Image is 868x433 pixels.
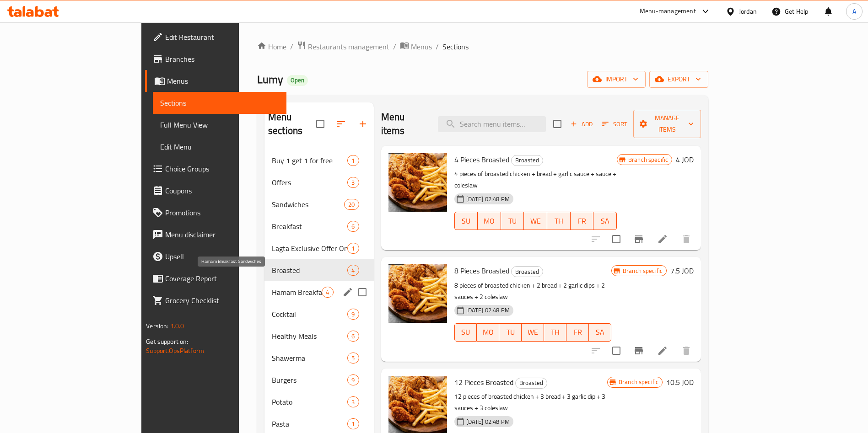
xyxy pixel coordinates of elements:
[146,336,188,347] span: Get support on:
[657,234,668,245] a: Edit menu item
[525,326,540,339] span: WE
[348,310,358,319] span: 9
[675,340,697,362] button: delete
[393,41,396,52] li: /
[481,214,497,228] span: MO
[670,264,694,277] h6: 7.5 JOD
[272,353,347,364] span: Shawerma
[458,214,474,228] span: SU
[345,200,358,209] span: 20
[388,153,447,212] img: 4 Pieces Broasted
[257,41,708,53] nav: breadcrumb
[145,289,286,311] a: Grocery Checklist
[593,212,617,230] button: SA
[516,378,547,388] span: Broasted
[264,193,374,215] div: Sandwiches20
[454,168,617,191] p: 4 pieces of broasted chicken + bread + garlic sauce + sauce + coleslaw
[347,155,359,166] div: items
[264,150,374,171] div: Buy 1 get 1 for free1
[348,156,358,165] span: 1
[551,214,567,228] span: TH
[675,228,697,250] button: delete
[548,114,567,134] span: Select section
[167,75,279,86] span: Menus
[348,332,358,341] span: 6
[454,323,477,342] button: SU
[649,71,708,88] button: export
[264,391,374,413] div: Potato3
[589,323,611,342] button: SA
[454,280,611,303] p: 8 pieces of broasted chicken + 2 bread + 2 garlic dips + 2 sauces + 2 coleslaw
[145,48,286,70] a: Branches
[596,117,633,131] span: Sort items
[165,185,279,196] span: Coupons
[438,116,546,132] input: search
[146,320,168,332] span: Version:
[442,41,469,52] span: Sections
[544,323,566,342] button: TH
[165,207,279,218] span: Promotions
[528,214,544,228] span: WE
[463,417,513,426] span: [DATE] 02:48 PM
[628,340,650,362] button: Branch-specific-item
[348,178,358,187] span: 3
[287,75,308,86] div: Open
[272,243,347,254] div: Lagta Exclusive Offer On Talabat
[165,53,279,64] span: Branches
[264,303,374,325] div: Cocktail9
[264,281,374,303] div: Hamam Breakfast Sandwiches4edit
[477,323,499,342] button: MO
[153,136,286,158] a: Edit Menu
[511,266,543,277] div: Broasted
[347,353,359,364] div: items
[341,285,355,299] button: edit
[619,267,666,275] span: Branch specific
[264,347,374,369] div: Shawerma5
[454,264,509,278] span: 8 Pieces Broasted
[628,228,650,250] button: Branch-specific-item
[272,396,347,407] div: Potato
[524,212,547,230] button: WE
[587,71,646,88] button: import
[454,212,478,230] button: SU
[160,141,279,152] span: Edit Menu
[657,74,701,85] span: export
[348,420,358,428] span: 1
[264,237,374,259] div: Lagta Exclusive Offer On Talabat1
[145,202,286,224] a: Promotions
[264,215,374,237] div: Breakfast6
[347,221,359,232] div: items
[165,163,279,174] span: Choice Groups
[348,222,358,231] span: 6
[308,41,389,52] span: Restaurants management
[145,267,286,289] a: Coverage Report
[567,117,596,131] span: Add item
[347,374,359,385] div: items
[347,309,359,320] div: items
[511,155,543,166] div: Broasted
[567,117,596,131] button: Add
[272,221,347,232] span: Breakfast
[454,153,509,166] span: 4 Pieces Broasted
[146,345,204,357] a: Support.OpsPlatform
[522,323,544,342] button: WE
[454,375,513,389] span: 12 Pieces Broasted
[165,32,279,43] span: Edit Restaurant
[145,70,286,92] a: Menus
[290,41,293,52] li: /
[264,259,374,281] div: Broasted4
[593,326,608,339] span: SA
[145,224,286,246] a: Menu disclaimer
[569,119,594,129] span: Add
[330,113,352,135] span: Sort sections
[478,212,501,230] button: MO
[272,155,347,166] span: Buy 1 get 1 for free
[272,418,347,429] span: Pasta
[264,171,374,193] div: Offers3
[458,326,474,339] span: SU
[571,212,594,230] button: FR
[145,246,286,267] a: Upsell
